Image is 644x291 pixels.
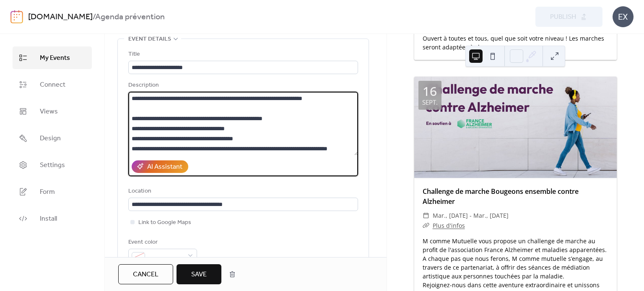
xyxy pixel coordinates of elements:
[40,160,65,170] span: Settings
[13,127,92,149] a: Design
[93,9,95,25] b: /
[128,237,195,247] div: Event color
[13,154,92,176] a: Settings
[177,264,221,284] button: Save
[423,211,429,221] div: ​
[40,187,55,197] span: Form
[423,85,437,98] div: 16
[13,73,92,96] a: Connect
[423,187,579,206] a: Challenge de marche Bougeons ensemble contre Alzheimer
[118,264,173,284] button: Cancel
[132,160,188,173] button: AI Assistant
[423,221,429,231] div: ​
[147,162,182,172] div: AI Assistant
[40,214,57,224] span: Install
[128,80,356,90] div: Description
[13,100,92,123] a: Views
[40,80,65,90] span: Connect
[40,53,70,63] span: My Events
[433,221,465,229] a: Plus d'infos
[133,270,158,280] span: Cancel
[40,107,58,117] span: Views
[128,186,356,196] div: Location
[138,218,191,228] span: Link to Google Maps
[128,34,171,44] span: Event details
[95,9,165,25] b: Agenda prévention
[433,211,509,221] span: mar., [DATE] - mar., [DATE]
[40,134,61,144] span: Design
[13,180,92,203] a: Form
[191,270,207,280] span: Save
[13,207,92,230] a: Install
[13,46,92,69] a: My Events
[422,99,438,106] div: sept.
[128,49,356,59] div: Title
[28,9,93,25] a: [DOMAIN_NAME]
[10,10,23,23] img: logo
[613,6,634,27] div: EX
